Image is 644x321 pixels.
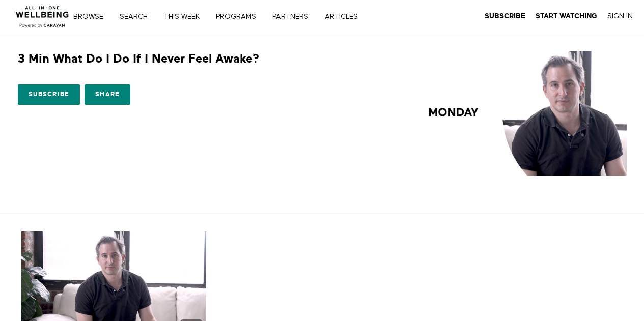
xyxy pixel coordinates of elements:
a: Search [116,13,158,20]
nav: Primary [80,11,379,21]
a: THIS WEEK [160,13,210,20]
strong: Start Watching [536,12,597,20]
a: PARTNERS [269,13,319,20]
a: Start Watching [536,12,597,21]
a: Browse [70,13,114,20]
a: Sign In [607,12,633,21]
strong: Subscribe [485,12,525,20]
a: Share [85,84,130,105]
a: PROGRAMS [212,13,267,20]
a: Subscribe [18,84,80,105]
a: ARTICLES [321,13,369,20]
h1: 3 Min What Do I Do If I Never Feel Awake? [18,51,259,67]
img: 3 Min What Do I Do If I Never Feel Awake? [404,51,626,176]
a: Subscribe [485,12,525,21]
